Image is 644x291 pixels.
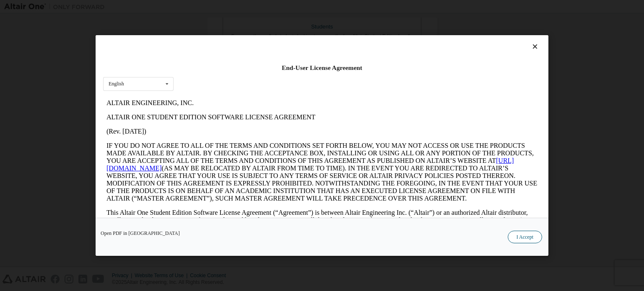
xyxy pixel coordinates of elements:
[101,231,180,236] a: Open PDF in [GEOGRAPHIC_DATA]
[109,81,124,86] div: English
[3,32,434,39] p: (Rev. [DATE])
[508,231,542,243] button: I Accept
[103,64,541,72] div: End-User License Agreement
[3,18,434,25] p: ALTAIR ONE STUDENT EDITION SOFTWARE LICENSE AGREEMENT
[3,3,434,11] p: ALTAIR ENGINEERING, INC.
[3,46,434,106] p: IF YOU DO NOT AGREE TO ALL OF THE TERMS AND CONDITIONS SET FORTH BELOW, YOU MAY NOT ACCESS OR USE...
[3,113,434,143] p: This Altair One Student Edition Software License Agreement (“Agreement”) is between Altair Engine...
[3,61,411,76] a: [URL][DOMAIN_NAME]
